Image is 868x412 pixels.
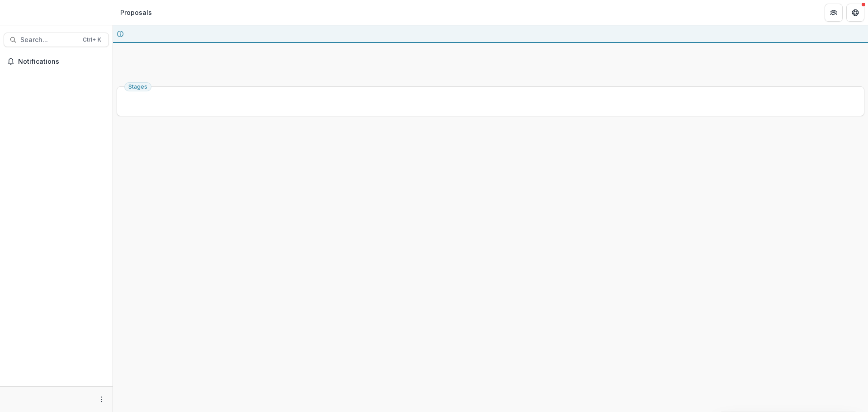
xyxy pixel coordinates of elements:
[4,33,109,47] button: Search...
[96,394,107,405] button: More
[81,35,103,45] div: Ctrl + K
[117,6,156,19] nav: breadcrumb
[20,36,77,44] span: Search...
[4,54,109,69] button: Notifications
[846,4,864,22] button: Get Help
[120,8,152,17] div: Proposals
[825,4,843,22] button: Partners
[18,58,105,66] span: Notifications
[128,84,147,90] span: Stages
